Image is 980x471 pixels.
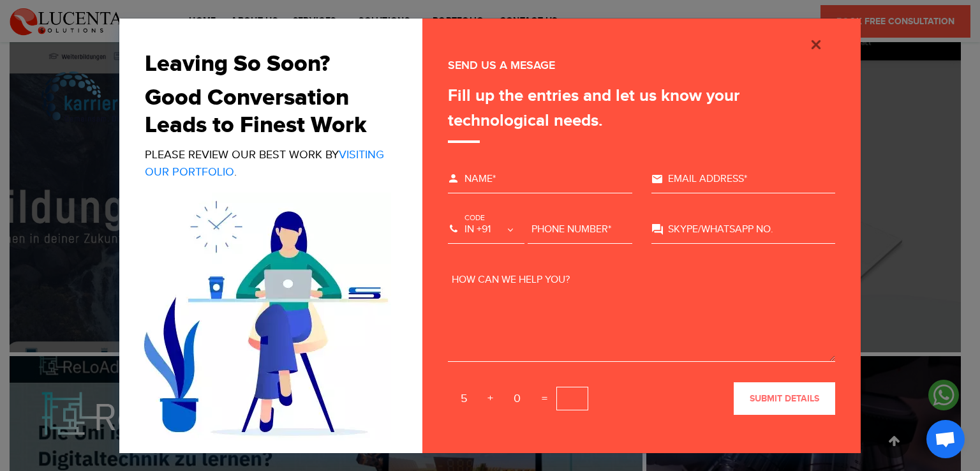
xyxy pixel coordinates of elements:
[926,420,965,458] a: Open chat
[482,389,498,408] span: +
[535,389,554,408] span: =
[734,382,835,415] button: submit details
[145,146,388,181] p: Please review our best work by .
[448,57,835,74] div: SEND US A MESAGE
[808,37,824,52] img: cross_icon.png
[750,393,819,404] span: submit details
[145,84,388,139] h2: Good Conversation Leads to Finest Work
[448,84,835,143] div: Fill up the entries and let us know your technological needs.
[145,148,384,179] a: Visiting Our Portfolio
[797,34,835,52] button: Close
[145,50,388,78] h2: Leaving So Soon?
